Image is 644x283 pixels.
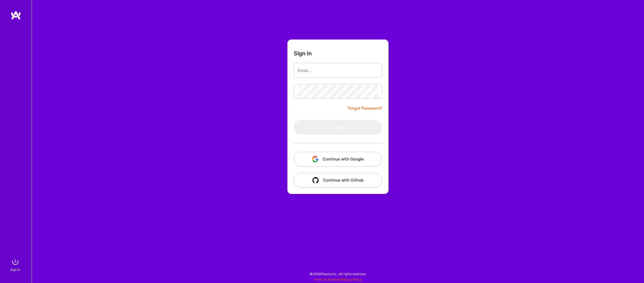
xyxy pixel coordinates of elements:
a: Terms of Service [314,277,339,281]
h3: Sign In [294,50,312,57]
button: Continue with Google [294,152,382,167]
a: Forgot Password? [348,105,382,111]
button: Sign In [294,120,382,135]
a: sign inSign In [11,256,21,272]
button: Continue with Github [294,173,382,188]
img: icon [312,177,319,183]
input: Email... [298,64,378,77]
img: icon [312,156,318,162]
div: © 2025 ATeams Inc., All rights reserved. [32,267,644,280]
img: logo [11,11,21,20]
img: sign in [10,256,21,267]
span: | [314,277,362,281]
div: Sign In [10,267,20,272]
a: Privacy Policy [341,277,362,281]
